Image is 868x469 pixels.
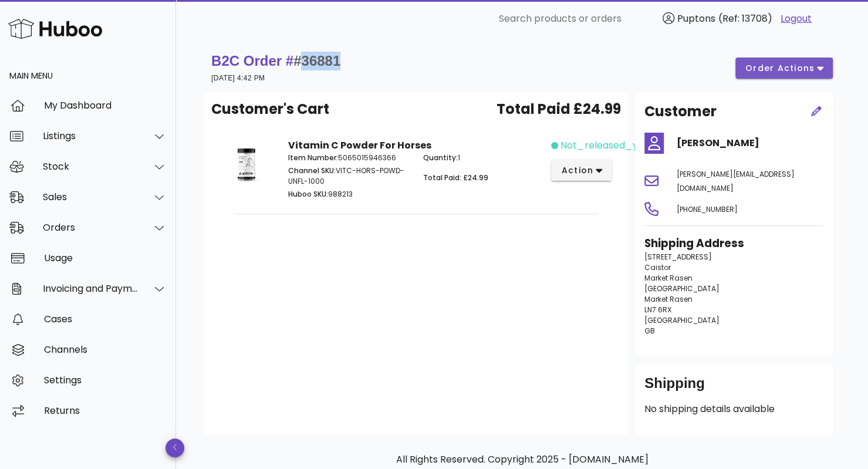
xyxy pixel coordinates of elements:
span: action [560,164,593,177]
img: Huboo Logo [8,16,102,41]
div: Cases [44,313,167,325]
div: Orders [43,222,139,233]
span: Total Paid £24.99 [497,99,621,120]
div: Sales [43,191,139,203]
strong: B2C Order # [211,53,340,69]
button: order actions [735,58,833,79]
p: No shipping details available [644,402,823,416]
span: [PHONE_NUMBER] [677,204,738,214]
span: Caistor [644,262,671,272]
span: [GEOGRAPHIC_DATA] [644,284,720,293]
div: Shipping [644,374,823,402]
span: LN7 6RX [644,305,671,315]
span: Huboo SKU: [288,189,328,199]
span: Channel SKU: [288,166,336,176]
span: (Ref: 13708) [718,12,772,25]
button: action [551,160,612,181]
img: Product Image [221,139,274,189]
div: Settings [44,374,167,386]
span: Customer's Cart [211,99,329,120]
a: Logout [781,12,812,26]
div: Invoicing and Payments [43,283,139,294]
span: [STREET_ADDRESS] [644,252,712,262]
p: 5065015946366 [288,153,409,163]
span: Puptons [677,12,715,25]
span: [GEOGRAPHIC_DATA] [644,315,720,325]
strong: Vitamin C Powder For Horses [288,139,431,152]
span: Market Rasen [644,273,693,283]
span: order actions [745,62,815,75]
p: All Rights Reserved. Copyright 2025 - [DOMAIN_NAME] [214,453,830,467]
p: VITC-HORS-POWD-UNFL-1000 [288,166,409,187]
div: My Dashboard [44,100,167,111]
span: Market Rasen [644,294,693,304]
div: Usage [44,252,167,264]
span: #36881 [293,53,340,69]
span: Item Number: [288,153,338,163]
h3: Shipping Address [644,235,823,252]
small: [DATE] 4:42 PM [211,74,265,82]
span: not_released_yet [560,139,648,153]
h4: [PERSON_NAME] [677,136,823,150]
div: Stock [43,161,139,172]
span: Total Paid: £24.99 [423,173,488,183]
span: GB [644,326,655,336]
div: Listings [43,130,139,141]
span: [PERSON_NAME][EMAIL_ADDRESS][DOMAIN_NAME] [677,169,795,193]
h2: Customer [644,101,717,122]
div: Channels [44,344,167,355]
span: Quantity: [423,153,458,163]
p: 988213 [288,189,409,200]
div: Returns [44,405,167,416]
p: 1 [423,153,544,163]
